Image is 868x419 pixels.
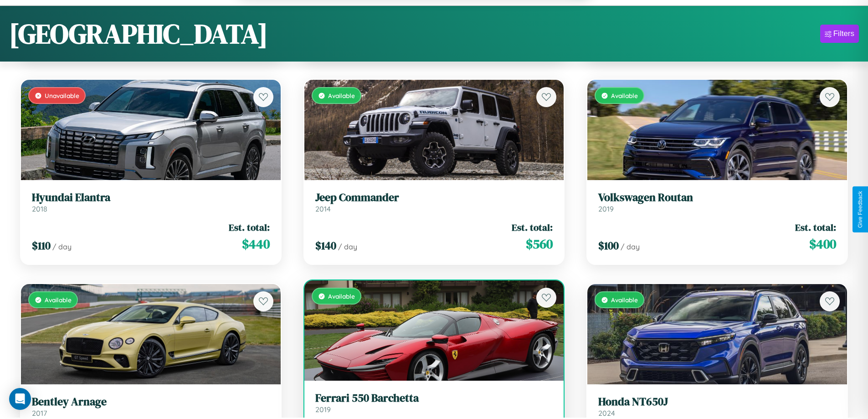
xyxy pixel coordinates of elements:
a: Honda NT650J2024 [598,395,836,418]
span: Available [328,92,355,99]
h3: Bentley Arnage [32,395,270,409]
h3: Ferrari 550 Barchetta [315,392,553,405]
h3: Jeep Commander [315,191,553,204]
a: Bentley Arnage2017 [32,395,270,418]
span: $ 560 [526,235,553,253]
span: $ 100 [598,238,619,253]
a: Ferrari 550 Barchetta2019 [315,392,553,414]
h3: Honda NT650J [598,395,836,409]
h1: [GEOGRAPHIC_DATA] [9,15,268,52]
span: Available [611,92,638,99]
a: Hyundai Elantra2018 [32,191,270,213]
div: Give Feedback [857,191,863,228]
span: / day [621,242,640,251]
span: $ 140 [315,238,336,253]
span: Available [328,292,355,300]
a: Volkswagen Routan2019 [598,191,836,213]
div: Open Intercom Messenger [9,388,31,410]
span: $ 440 [242,235,270,253]
span: Est. total: [512,221,553,234]
span: 2017 [32,409,47,418]
h3: Volkswagen Routan [598,191,836,204]
span: $ 400 [809,235,836,253]
span: 2018 [32,204,47,213]
span: 2019 [598,204,614,213]
span: Unavailable [45,92,79,99]
span: $ 110 [32,238,51,253]
a: Jeep Commander2014 [315,191,553,213]
span: Est. total: [229,221,270,234]
h3: Hyundai Elantra [32,191,270,204]
span: / day [338,242,357,251]
span: Est. total: [795,221,836,234]
span: 2024 [598,409,615,418]
span: 2014 [315,204,331,213]
button: Filters [820,25,859,43]
div: Filters [833,29,854,38]
span: / day [52,242,72,251]
span: Available [611,296,638,304]
span: 2019 [315,405,331,414]
span: Available [45,296,72,304]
